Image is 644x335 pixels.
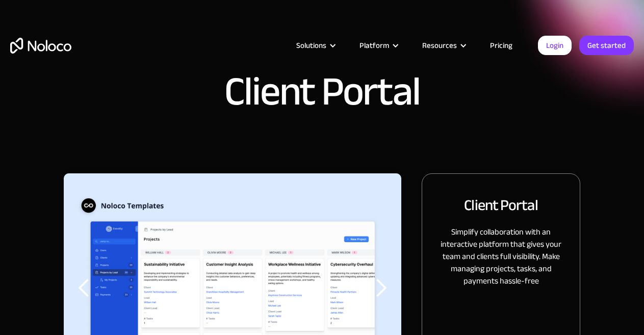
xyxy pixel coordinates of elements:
div: Resources [409,39,477,52]
div: Platform [347,39,409,52]
h2: Client Portal [464,194,537,216]
a: home [10,38,71,54]
p: Simplify collaboration with an interactive platform that gives your team and clients full visibil... [434,226,568,287]
a: Login [538,36,572,55]
div: Platform [359,39,389,52]
div: Solutions [296,39,326,52]
div: Resources [422,39,457,52]
a: Pricing [477,39,525,52]
a: Get started [579,36,634,55]
div: Solutions [284,39,347,52]
h1: Client Portal [224,71,420,112]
